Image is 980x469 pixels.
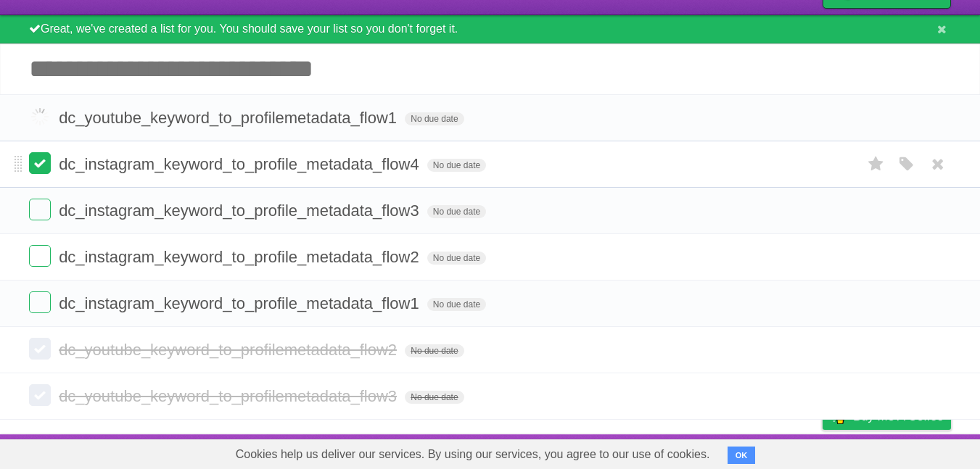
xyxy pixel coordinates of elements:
[59,294,423,312] span: dc_instagram_keyword_to_profile_metadata_flow1
[860,438,951,465] a: Suggest a feature
[678,438,736,465] a: Developers
[29,291,51,313] label: Done
[754,438,786,465] a: Terms
[405,112,464,125] span: No due date
[29,152,51,174] label: Done
[29,245,51,267] label: Done
[29,338,51,360] label: Done
[405,391,464,404] span: No due date
[59,341,400,359] span: dc_youtube_keyword_to_profilemetadata_flow2
[59,387,400,405] span: dc_youtube_keyword_to_profilemetadata_flow3
[59,248,423,266] span: dc_instagram_keyword_to_profile_metadata_flow2
[862,152,890,176] label: Star task
[405,344,464,357] span: No due date
[630,438,660,465] a: About
[59,202,423,220] span: dc_instagram_keyword_to_profile_metadata_flow3
[29,384,51,406] label: Done
[29,106,51,128] label: Done
[221,440,725,469] span: Cookies help us deliver our services. By using our services, you agree to our use of cookies.
[804,438,841,465] a: Privacy
[427,298,486,311] span: No due date
[29,199,51,220] label: Done
[59,109,400,127] span: dc_youtube_keyword_to_profilemetadata_flow1
[427,205,486,218] span: No due date
[59,155,423,173] span: dc_instagram_keyword_to_profile_metadata_flow4
[427,252,486,265] span: No due date
[728,447,756,464] button: OK
[853,404,944,429] span: Buy me a coffee
[427,159,486,172] span: No due date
